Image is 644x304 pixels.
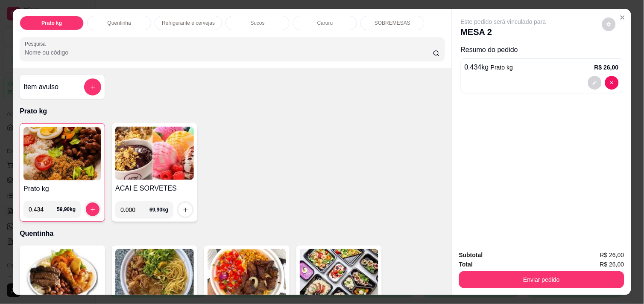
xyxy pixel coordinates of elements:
strong: Subtotal [459,252,483,258]
p: Sucos [251,20,265,26]
img: product-image [300,249,378,302]
p: MESA 2 [461,26,546,38]
button: increase-product-quantity [179,203,192,217]
img: product-image [23,127,101,180]
p: 0.434 kg [465,62,513,72]
p: Quentinha [20,229,445,239]
input: 0.00 [120,201,149,218]
button: increase-product-quantity [86,203,100,216]
button: decrease-product-quantity [602,17,616,31]
p: Prato kg [20,106,445,116]
img: product-image [115,249,194,302]
p: Resumo do pedido [461,45,623,55]
h4: Prato kg [23,184,101,194]
img: product-image [208,249,286,302]
input: Pesquisa [25,48,433,57]
img: product-image [23,249,102,302]
button: decrease-product-quantity [588,76,602,90]
p: Prato kg [41,20,62,26]
p: Este pedido será vinculado para [461,17,546,26]
span: R$ 26,00 [600,250,624,260]
button: decrease-product-quantity [605,76,619,90]
button: Close [616,11,629,24]
span: R$ 26,00 [600,260,624,269]
h4: Item avulso [23,82,59,92]
span: Prato kg [491,64,513,71]
p: SOBREMESAS [375,20,410,26]
button: Enviar pedido [459,271,624,288]
p: Quentinha [107,20,131,26]
p: R$ 26,00 [594,63,619,72]
h4: ACAI E SORVETES [115,183,194,194]
strong: Total [459,261,473,268]
button: add-separate-item [84,78,101,96]
p: Refrigerante e cervejas [162,20,215,26]
label: Pesquisa [25,40,49,47]
img: product-image [115,127,194,180]
input: 0.00 [29,201,57,218]
p: Caruru [317,20,333,26]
